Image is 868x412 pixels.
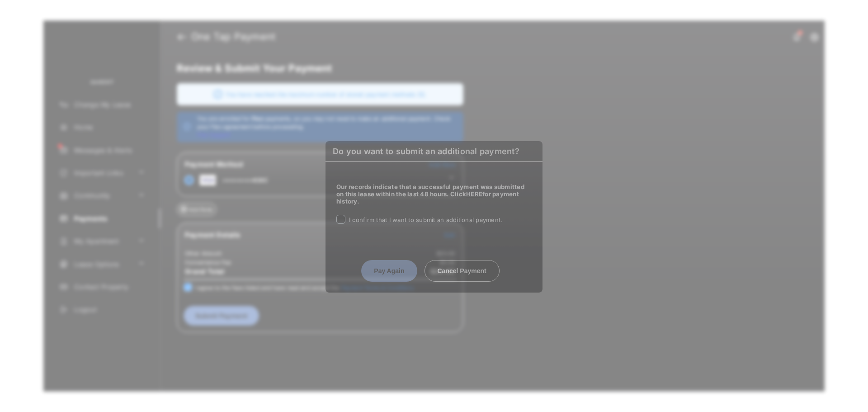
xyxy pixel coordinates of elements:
[425,260,500,282] button: Cancel Payment
[466,190,482,197] a: HERE
[336,183,532,204] h5: Our records indicate that a successful payment was submitted on this lease within the last 48 hou...
[349,216,502,223] span: I confirm that I want to submit an additional payment.
[325,141,542,162] h6: Do you want to submit an additional payment?
[361,260,417,282] button: Pay Again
